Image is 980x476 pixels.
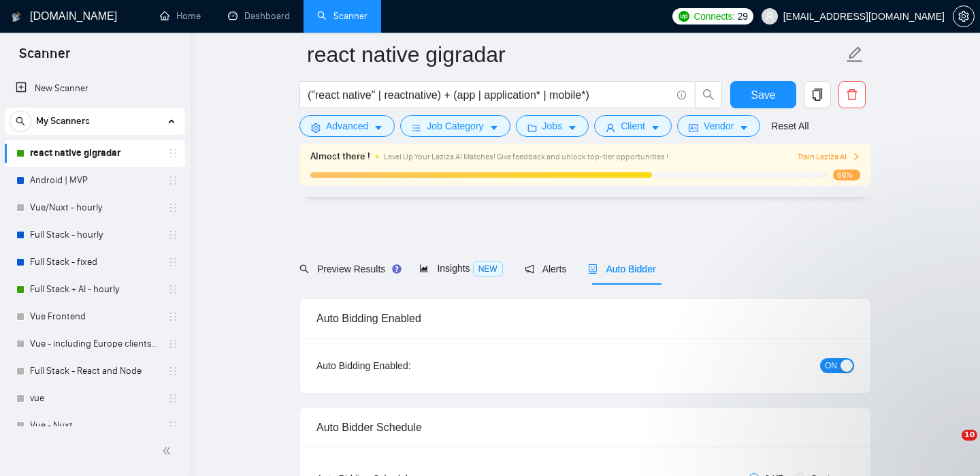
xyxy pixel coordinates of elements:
[30,167,159,194] a: Android | MVP
[953,11,975,22] a: setting
[833,170,860,180] span: 66%
[934,430,966,462] iframe: Intercom live chat
[308,86,671,104] input: Search Freelance Jobs...
[419,264,429,273] span: area-chart
[588,264,598,274] span: robot
[167,257,178,268] span: holder
[30,221,159,249] a: Full Stack - hourly
[12,6,21,28] img: logo
[16,75,174,102] a: New Scanner
[738,9,748,24] span: 29
[167,284,178,295] span: holder
[621,118,645,133] span: Client
[765,12,774,21] span: user
[299,264,309,274] span: search
[953,5,975,27] button: setting
[162,444,176,458] span: double-left
[326,118,368,133] span: Advanced
[167,393,178,404] span: holder
[384,152,668,161] span: Level Up Your Laziza AI Matches! Give feedback and unlock top-tier opportunities !
[677,115,760,137] button: idcardVendorcaret-down
[374,123,383,133] span: caret-down
[679,11,689,22] img: upwork-logo.png
[852,153,860,161] span: right
[804,89,830,101] span: copy
[689,123,698,133] span: idcard
[838,81,866,108] button: delete
[427,118,483,133] span: Job Category
[167,311,178,322] span: holder
[30,303,159,330] a: Vue Frontend
[316,299,854,338] div: Auto Bidding Enabled
[594,115,672,137] button: userClientcaret-down
[400,115,510,137] button: barsJob Categorycaret-down
[167,175,178,186] span: holder
[677,91,686,99] span: info-circle
[30,194,159,221] a: Vue/Nuxt - hourly
[167,202,178,213] span: holder
[310,149,370,164] span: Almost there !
[696,89,721,101] span: search
[525,264,567,274] span: Alerts
[568,123,577,133] span: caret-down
[588,264,655,274] span: Auto Bidder
[10,116,31,126] span: search
[693,9,734,24] span: Connects:
[771,118,808,133] a: Reset All
[730,81,796,108] button: Save
[10,110,31,132] button: search
[846,46,864,63] span: edit
[527,123,537,133] span: folder
[228,10,290,22] a: dashboardDashboard
[30,249,159,276] a: Full Stack - fixed
[5,75,185,102] li: New Scanner
[317,10,367,22] a: searchScanner
[739,123,749,133] span: caret-down
[525,264,534,274] span: notification
[167,338,178,349] span: holder
[804,81,831,108] button: copy
[839,89,865,101] span: delete
[419,263,502,274] span: Insights
[489,123,499,133] span: caret-down
[167,366,178,377] span: holder
[704,118,734,133] span: Vendor
[30,385,159,412] a: vue
[30,276,159,303] a: Full Stack + AI - hourly
[307,37,843,72] input: Scanner name...
[953,11,974,22] span: setting
[36,108,90,135] span: My Scanners
[30,140,159,167] a: react native gigradar
[299,115,395,137] button: settingAdvancedcaret-down
[391,263,403,275] div: Tooltip anchor
[412,123,421,133] span: bars
[8,44,81,72] span: Scanner
[751,86,775,104] span: Save
[542,118,563,133] span: Jobs
[167,148,178,159] span: holder
[695,81,722,108] button: search
[651,123,660,133] span: caret-down
[30,412,159,439] a: Vue - Nuxt
[473,261,503,276] span: NEW
[316,408,854,447] div: Auto Bidder Schedule
[311,123,321,133] span: setting
[160,10,201,22] a: homeHome
[316,358,495,373] div: Auto Bidding Enabled:
[606,123,615,133] span: user
[167,420,178,431] span: holder
[30,330,159,358] a: Vue - including Europe clients | only search title
[167,229,178,240] span: holder
[798,150,860,163] button: Train Laziza AI
[516,115,589,137] button: folderJobscaret-down
[299,264,397,274] span: Preview Results
[30,358,159,385] a: Full Stack - React and Node
[962,430,977,441] span: 10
